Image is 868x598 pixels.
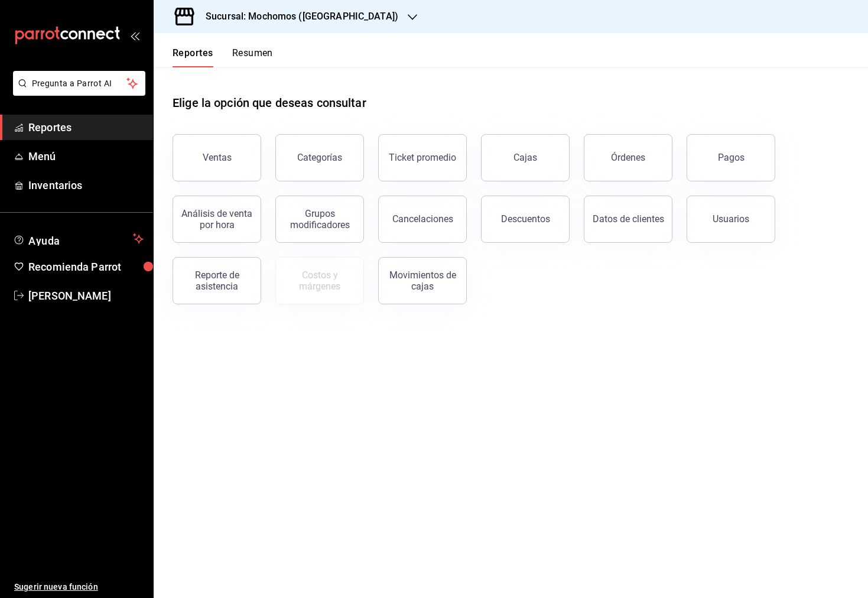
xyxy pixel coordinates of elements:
button: open_drawer_menu [130,31,139,40]
button: Reporte de asistencia [173,257,261,304]
button: Categorías [275,134,364,181]
button: Órdenes [584,134,672,181]
div: Cajas [513,151,538,165]
span: Inventarios [28,177,144,193]
div: Movimientos de cajas [386,269,459,292]
div: Análisis de venta por hora [180,208,253,230]
button: Pagos [687,134,775,181]
div: Ventas [203,152,232,163]
button: Movimientos de cajas [378,257,467,304]
div: Órdenes [611,152,645,163]
div: navigation tabs [173,47,273,67]
div: Ticket promedio [389,152,456,163]
div: Grupos modificadores [283,208,356,230]
span: Pregunta a Parrot AI [32,77,127,90]
div: Costos y márgenes [283,269,356,292]
button: Usuarios [687,196,775,243]
div: Pagos [718,152,745,163]
span: [PERSON_NAME] [28,288,144,304]
a: Cajas [481,134,570,181]
span: Recomienda Parrot [28,259,144,275]
h1: Elige la opción que deseas consultar [173,94,366,112]
div: Usuarios [713,213,749,225]
button: Cancelaciones [378,196,467,243]
div: Reporte de asistencia [180,269,253,292]
h3: Sucursal: Mochomos ([GEOGRAPHIC_DATA]) [196,9,398,24]
span: Sugerir nueva función [14,581,144,593]
button: Ventas [173,134,261,181]
button: Resumen [232,47,273,67]
button: Pregunta a Parrot AI [13,71,145,96]
button: Datos de clientes [584,196,672,243]
div: Datos de clientes [593,213,664,225]
div: Descuentos [501,213,550,225]
div: Categorías [297,152,342,163]
button: Reportes [173,47,213,67]
button: Análisis de venta por hora [173,196,261,243]
span: Reportes [28,119,144,135]
a: Pregunta a Parrot AI [8,86,145,98]
span: Menú [28,148,144,164]
button: Contrata inventarios para ver este reporte [275,257,364,304]
div: Cancelaciones [392,213,453,225]
button: Grupos modificadores [275,196,364,243]
span: Ayuda [28,232,128,246]
button: Descuentos [481,196,570,243]
button: Ticket promedio [378,134,467,181]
